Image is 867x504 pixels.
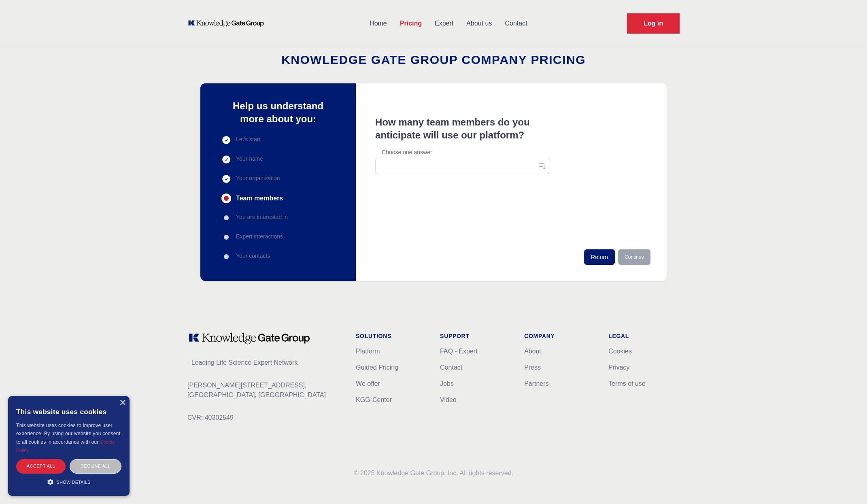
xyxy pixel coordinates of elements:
[393,13,428,34] a: Pricing
[221,100,335,125] p: Help us understand more about you:
[618,249,650,265] button: Continue
[187,413,343,423] p: CVR: 40302549
[57,480,91,485] span: Show details
[187,381,343,400] p: [PERSON_NAME][STREET_ADDRESS], [GEOGRAPHIC_DATA], [GEOGRAPHIC_DATA]
[382,148,550,156] label: Choose one answer
[428,13,460,34] a: Expert
[827,465,867,504] iframe: Chat Widget
[498,13,533,34] a: Contact
[236,174,280,182] span: Your organisation
[16,402,121,421] div: This website uses cookies
[16,440,115,453] a: Cookie Policy
[236,155,263,163] span: Your name
[236,135,260,143] span: Let's start
[356,348,380,355] a: Platform
[363,13,393,34] a: Home
[119,400,125,406] div: Close
[16,459,66,473] div: Accept all
[187,19,270,28] a: KOL Knowledge Platform: Talk to Key External Experts (KEE)
[187,468,680,478] p: 2025 Knowledge Gate Group, Inc. All rights reserved.
[236,213,288,221] p: You are interested in
[375,116,550,142] h2: How many team members do you anticipate will use our platform?
[187,358,343,368] p: - Leading Life Science Expert Network
[608,332,680,340] h1: Legal
[584,249,615,265] button: Return
[16,478,121,486] div: Show details
[16,423,120,445] span: This website uses cookies to improve user experience. By using our website you consent to all coo...
[356,332,427,340] h1: Solutions
[608,348,632,355] a: Cookies
[70,459,121,473] div: Decline all
[236,232,283,240] p: Expert interactions
[221,135,335,262] div: Progress
[236,194,283,203] span: Team members
[608,364,629,371] a: Privacy
[236,252,270,260] p: Your contacts
[356,364,398,371] a: Guided Pricing
[827,465,867,504] div: Віджет чату
[524,332,595,340] h1: Company
[356,396,392,403] a: KGG-Center
[608,380,646,387] a: Terms of use
[627,13,680,34] a: Request Demo
[460,13,498,34] a: About us
[356,380,380,387] a: We offer
[354,470,359,476] span: ©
